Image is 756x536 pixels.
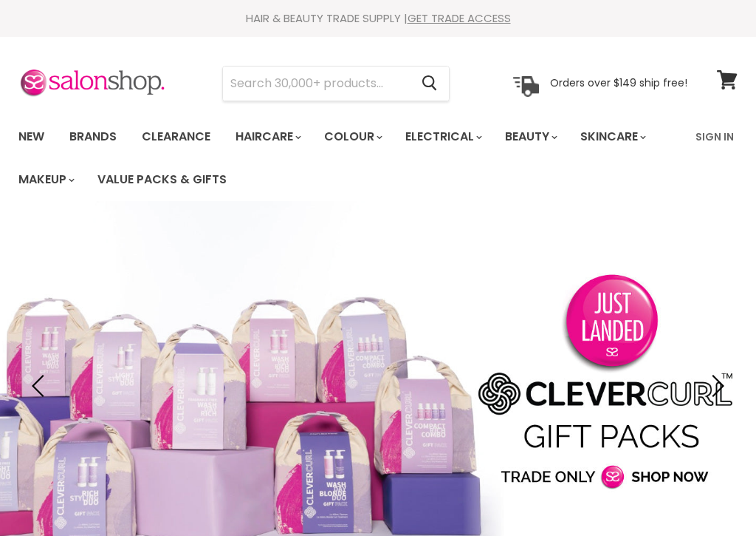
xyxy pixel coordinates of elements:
[86,164,238,195] a: Value Packs & Gifts
[701,371,730,401] button: Next
[494,121,566,152] a: Beauty
[687,121,743,152] a: Sign In
[394,121,491,152] a: Electrical
[131,121,221,152] a: Clearance
[58,121,128,152] a: Brands
[569,121,655,152] a: Skincare
[410,67,449,101] button: Search
[7,121,55,152] a: New
[7,115,687,201] ul: Main menu
[313,121,391,152] a: Colour
[222,66,450,101] form: Product
[7,164,83,195] a: Makeup
[550,76,687,89] p: Orders over $149 ship free!
[26,371,55,401] button: Previous
[224,121,310,152] a: Haircare
[408,10,511,26] a: GET TRADE ACCESS
[223,67,410,101] input: Search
